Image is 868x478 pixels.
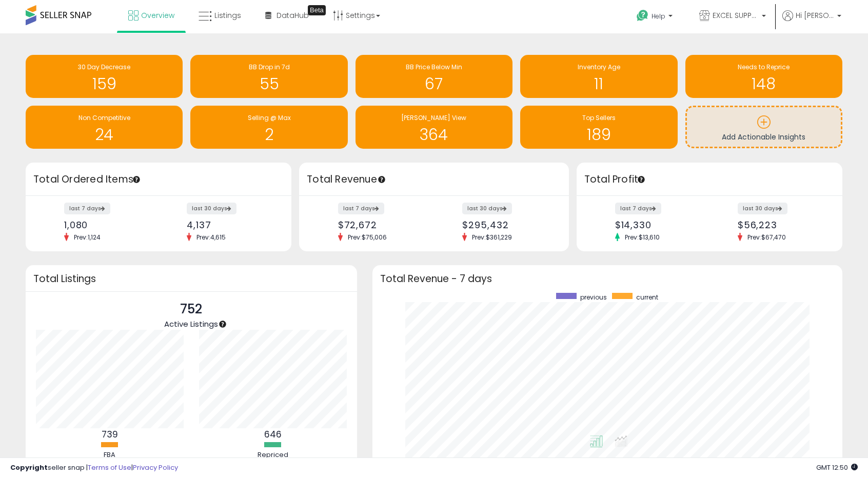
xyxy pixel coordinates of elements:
span: Prev: $13,610 [620,233,665,242]
h1: 2 [195,126,342,143]
div: Tooltip anchor [377,175,386,184]
span: Non Competitive [78,113,130,122]
label: last 7 days [64,203,110,214]
b: 739 [102,428,118,441]
h1: 148 [691,75,837,92]
a: Non Competitive 24 [26,106,183,149]
a: 30 Day Decrease 159 [26,55,183,98]
span: Overview [141,10,174,21]
h3: Total Ordered Items [33,172,284,187]
span: previous [580,293,607,302]
a: [PERSON_NAME] View 364 [356,106,512,149]
span: Hi [PERSON_NAME] [796,10,834,21]
a: BB Drop in 7d 55 [190,55,347,98]
div: 1,080 [64,220,151,230]
h3: Total Revenue [307,172,561,187]
h1: 67 [361,75,507,92]
span: [PERSON_NAME] View [401,113,466,122]
span: Selling @ Max [248,113,291,122]
h1: 189 [525,126,672,143]
p: 752 [164,300,218,319]
span: Top Sellers [582,113,616,122]
span: Needs to Reprice [738,63,790,71]
span: Listings [214,10,241,21]
div: Tooltip anchor [308,5,326,15]
strong: Copyright [10,463,48,472]
span: 2025-10-8 12:50 GMT [816,463,858,472]
span: Add Actionable Insights [722,132,805,142]
div: seller snap | | [10,463,178,473]
span: EXCEL SUPPLIES LLC [713,10,759,21]
h3: Total Listings [33,275,349,283]
div: 4,137 [187,220,273,230]
label: last 30 days [462,203,512,214]
span: 30 Day Decrease [78,63,130,71]
div: Tooltip anchor [132,175,141,184]
span: Prev: 4,615 [191,233,231,242]
h1: 159 [31,75,177,92]
a: Help [628,2,683,33]
span: Prev: 1,124 [69,233,106,242]
a: BB Price Below Min 67 [356,55,512,98]
div: $56,223 [738,220,824,230]
h3: Total Profit [584,172,835,187]
div: $14,330 [615,220,702,230]
label: last 30 days [738,203,787,214]
div: Tooltip anchor [637,175,646,184]
a: Privacy Policy [133,463,178,472]
a: Top Sellers 189 [520,106,677,149]
h3: Total Revenue - 7 days [380,275,835,283]
div: $295,432 [462,220,550,230]
span: Active Listings [164,318,218,329]
a: Selling @ Max 2 [190,106,347,149]
h1: 24 [31,126,177,143]
h1: 364 [361,126,507,143]
a: Terms of Use [88,463,131,472]
div: $72,672 [338,220,426,230]
h1: 55 [195,75,342,92]
i: Get Help [636,9,649,22]
h1: 11 [525,75,672,92]
div: Repriced [242,450,304,460]
span: Prev: $75,006 [343,233,392,242]
div: Tooltip anchor [218,320,227,329]
span: Prev: $67,470 [742,233,791,242]
span: Prev: $361,229 [467,233,517,242]
span: Inventory Age [578,63,620,71]
label: last 7 days [615,203,661,214]
label: last 30 days [187,203,236,214]
span: BB Price Below Min [406,63,462,71]
a: Inventory Age 11 [520,55,677,98]
span: BB Drop in 7d [249,63,290,71]
a: Hi [PERSON_NAME] [782,10,841,33]
a: Add Actionable Insights [687,107,841,147]
label: last 7 days [338,203,384,214]
span: current [636,293,658,302]
b: 646 [264,428,282,441]
a: Needs to Reprice 148 [685,55,842,98]
div: FBA [79,450,141,460]
span: DataHub [277,10,309,21]
span: Help [652,12,665,21]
